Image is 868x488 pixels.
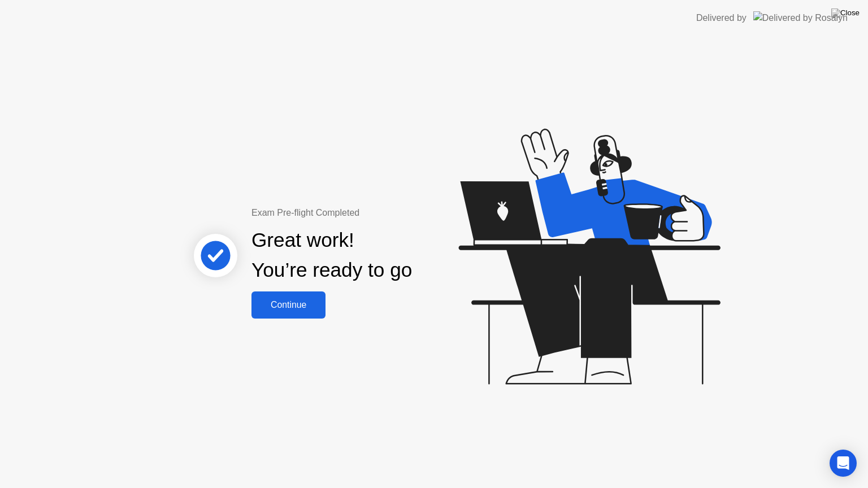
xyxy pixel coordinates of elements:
[830,450,857,477] div: Open Intercom Messenger
[753,11,848,24] img: Delivered by Rosalyn
[251,206,485,220] div: Exam Pre-flight Completed
[251,225,412,285] div: Great work! You’re ready to go
[831,8,860,18] img: Close
[255,300,322,310] div: Continue
[251,291,325,319] button: Continue
[696,11,747,25] div: Delivered by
